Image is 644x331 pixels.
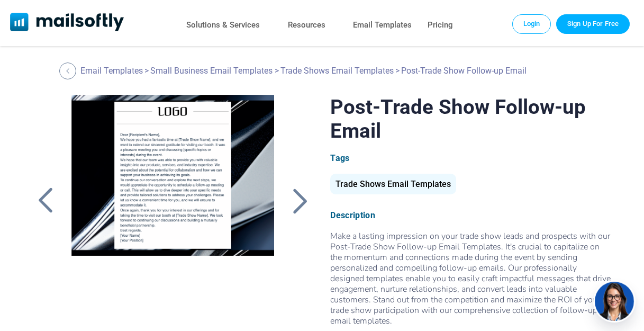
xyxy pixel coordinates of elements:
[80,66,143,76] a: Email Templates
[428,17,453,33] a: Pricing
[353,17,412,33] a: Email Templates
[512,14,551,33] a: Login
[32,187,59,214] a: Back
[330,210,612,220] div: Description
[330,183,456,188] a: Trade Shows Email Templates
[10,13,124,33] a: Mailsoftly
[330,95,612,142] h1: Post-Trade Show Follow-up Email
[330,174,456,194] div: Trade Shows Email Templates
[59,62,79,79] a: Back
[330,231,612,326] div: Make a lasting impression on your trade show leads and prospects with our Post-Trade Show Follow-...
[288,17,325,33] a: Resources
[280,66,394,76] a: Trade Shows Email Templates
[150,66,273,76] a: Small Business Email Templates
[287,187,313,214] a: Back
[186,17,260,33] a: Solutions & Services
[330,153,612,163] div: Tags
[556,14,630,33] a: Trial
